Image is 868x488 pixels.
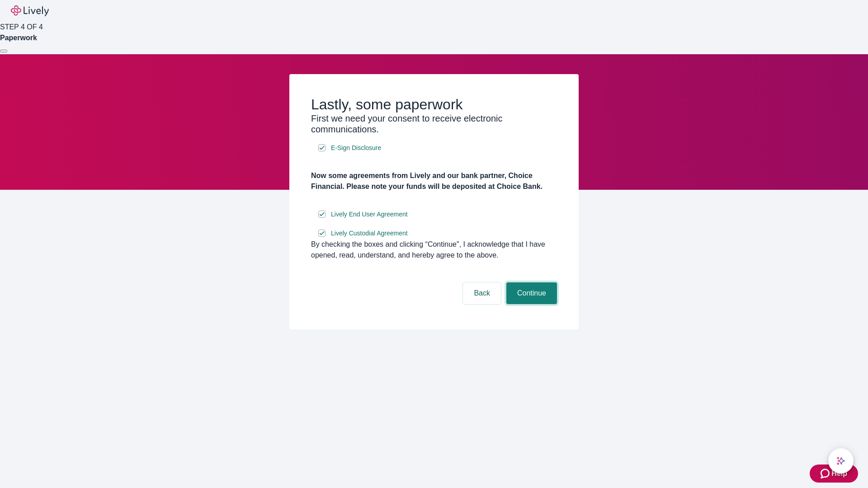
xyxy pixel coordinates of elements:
[329,209,410,220] a: e-sign disclosure document
[828,448,854,474] button: chat
[331,210,408,219] span: Lively End User Agreement
[11,5,49,16] img: Lively
[836,456,845,465] svg: Lively AI Assistant
[506,282,557,304] button: Continue
[331,229,408,238] span: Lively Custodial Agreement
[311,96,557,113] h2: Lastly, some paperwork
[831,468,847,479] span: Help
[311,239,557,261] div: By checking the boxes and clicking “Continue", I acknowledge that I have opened, read, understand...
[821,468,831,479] svg: Zendesk support icon
[311,113,557,135] h3: First we need your consent to receive electronic communications.
[329,228,410,239] a: e-sign disclosure document
[463,282,501,304] button: Back
[311,170,557,192] h4: Now some agreements from Lively and our bank partner, Choice Financial. Please note your funds wi...
[331,143,381,153] span: E-Sign Disclosure
[810,465,858,483] button: Zendesk support iconHelp
[329,142,383,154] a: e-sign disclosure document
